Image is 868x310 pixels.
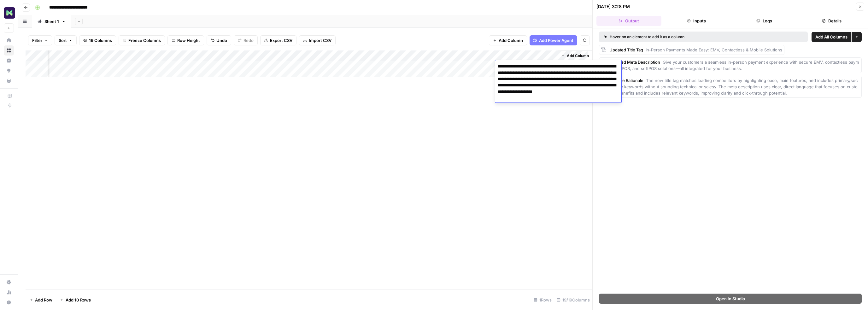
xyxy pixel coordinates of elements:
a: Sheet 1 [32,15,71,28]
button: Add Power Agent [530,35,577,45]
span: Undo [216,37,227,44]
div: Hover on an element to add it as a column [604,34,744,40]
span: Import CSV [309,37,331,44]
span: Add All Columns [815,34,847,40]
span: Give your customers a seamless in-person payment experience with secure EMV, contactless payment,... [609,60,859,71]
button: Import CSV [299,35,336,45]
span: Redo [243,37,254,44]
span: Filter [32,37,42,44]
span: Open In Studio [716,295,745,302]
span: Updated Meta Description [609,60,660,65]
span: Add Column [499,37,523,44]
button: Export CSV [260,35,296,45]
a: Your Data [4,76,14,86]
span: In-Person Payments Made Easy: EMV, Contactless & Mobile Solutions [646,47,782,52]
span: Export CSV [270,37,292,44]
span: Updated Title Tag [609,47,643,52]
span: Sort [59,37,67,44]
button: Help + Support [4,297,14,307]
a: Opportunities [4,66,14,76]
div: Sheet 1 [44,18,59,25]
span: The new title tag matches leading competitors by highlighting ease, main features, and includes p... [609,78,858,96]
button: Logs [732,16,797,26]
button: Redo [234,35,258,45]
button: Undo [207,35,231,45]
button: Add Column [489,35,527,45]
button: Row Height [167,35,204,45]
button: Add All Columns [812,32,851,42]
a: Browse [4,45,14,56]
span: Add Column [567,53,589,59]
button: Details [799,16,864,26]
span: 19 Columns [89,37,112,44]
div: [DATE] 3:28 PM [596,3,630,10]
div: 1 Rows [531,295,554,305]
button: Workspace: NMI [4,5,14,21]
button: Inputs [664,16,729,26]
div: 19/19 Columns [554,295,592,305]
a: Home [4,35,14,45]
span: Add Row [35,297,52,303]
button: Output [596,16,661,26]
a: Settings [4,277,14,287]
span: Change Rationale [609,78,643,83]
a: Usage [4,287,14,297]
button: Freeze Columns [119,35,165,45]
a: Insights [4,56,14,66]
button: 19 Columns [79,35,116,45]
button: Add 10 Rows [56,295,95,305]
span: Freeze Columns [128,37,161,44]
span: Add 10 Rows [66,297,91,303]
span: Row Height [177,37,200,44]
button: Filter [28,35,52,45]
span: Add Power Agent [539,37,573,44]
button: Add Row [26,295,56,305]
button: Add Column [559,52,591,60]
img: NMI Logo [4,7,15,19]
button: Sort [55,35,77,45]
button: Open In Studio [599,294,862,304]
